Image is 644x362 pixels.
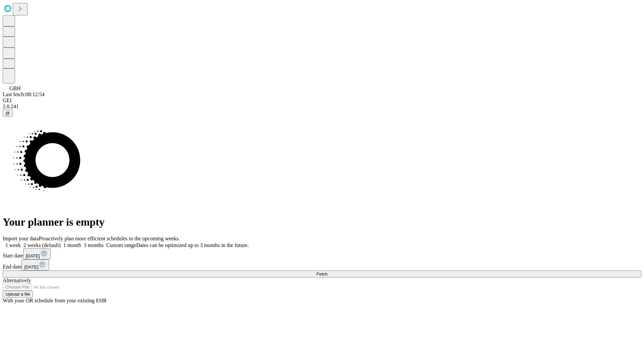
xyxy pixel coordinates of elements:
[3,98,641,104] div: GEI
[3,298,107,303] span: With your OR schedule from your existing EHR
[23,242,61,248] span: 2 weeks (default)
[3,104,641,110] div: 2.0.241
[24,264,38,269] span: [DATE]
[3,110,13,117] button: @
[5,242,21,248] span: 1 week
[136,242,249,248] span: Dates can be optimized up to 3 months in the future.
[3,92,45,97] span: Last fetch: 08:12:54
[3,248,641,259] div: Start date
[3,278,31,283] span: Alternatively
[316,271,327,277] span: Fetch
[3,270,641,278] button: Fetch
[3,259,641,270] div: End date
[63,242,81,248] span: 1 month
[106,242,136,248] span: Custom range
[26,253,40,258] span: [DATE]
[39,236,180,241] span: Proactively plan more efficient schedules in the upcoming weeks.
[21,259,49,270] button: [DATE]
[3,216,641,228] h1: Your planner is empty
[9,85,21,91] span: GBH
[84,242,104,248] span: 3 months
[3,236,39,241] span: Import your data
[3,291,33,298] button: Upload a file
[5,111,10,116] span: @
[23,248,51,259] button: [DATE]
